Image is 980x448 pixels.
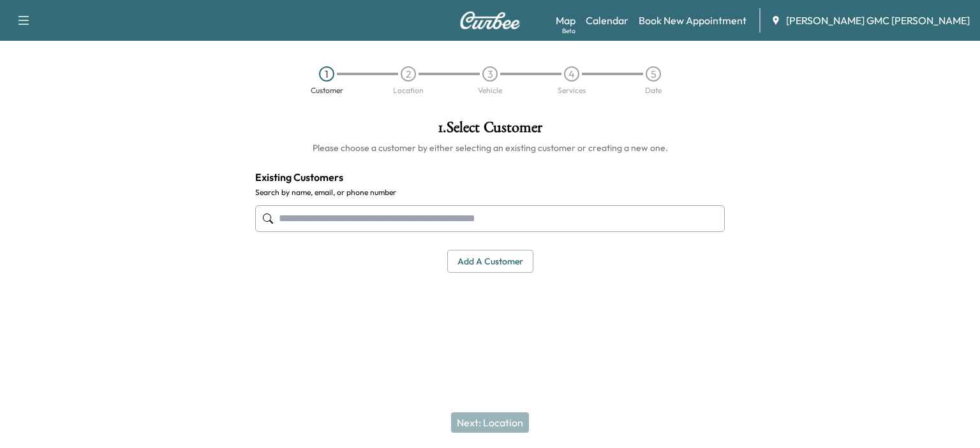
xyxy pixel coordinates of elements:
[786,13,970,28] span: [PERSON_NAME] GMC [PERSON_NAME]
[255,120,725,141] h1: 1 . Select Customer
[478,87,502,94] div: Vehicle
[564,66,579,82] div: 4
[639,13,746,28] a: Book New Appointment
[255,187,725,198] label: Search by name, email, or phone number
[586,13,628,28] a: Calendar
[459,11,521,29] img: Curbee Logo
[255,141,725,154] h6: Please choose a customer by either selecting an existing customer or creating a new one.
[311,87,343,94] div: Customer
[646,66,661,82] div: 5
[645,87,662,94] div: Date
[482,66,498,82] div: 3
[556,13,575,28] a: MapBeta
[393,87,424,94] div: Location
[255,170,725,185] h4: Existing Customers
[562,26,575,36] div: Beta
[447,250,533,273] button: Add a customer
[401,66,416,82] div: 2
[558,87,586,94] div: Services
[319,66,334,82] div: 1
